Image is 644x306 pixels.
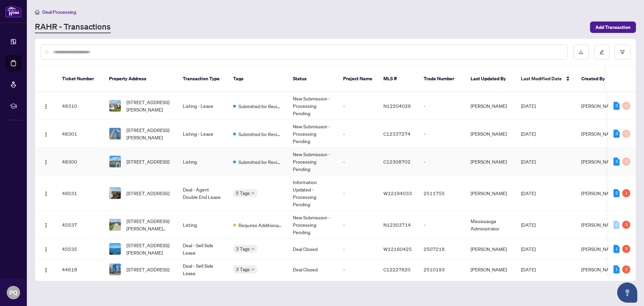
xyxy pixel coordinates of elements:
[177,92,228,120] td: Listing - Lease
[41,100,51,111] button: Logo
[465,239,516,259] td: [PERSON_NAME]
[126,242,172,256] span: [STREET_ADDRESS][PERSON_NAME]
[9,288,17,297] span: PQ
[465,120,516,148] td: [PERSON_NAME]
[109,128,121,139] img: thumbnail-img
[581,159,618,165] span: [PERSON_NAME]
[576,66,616,92] th: Created By
[41,244,51,254] button: Logo
[338,120,378,148] td: -
[418,66,465,92] th: Trade Number
[622,158,630,166] div: 0
[57,211,104,239] td: 45537
[521,159,536,165] span: [DATE]
[57,120,104,148] td: 48301
[613,221,620,229] div: 0
[378,66,418,92] th: MLS #
[465,211,516,239] td: Mississauga Administrator
[383,103,411,109] span: N12204029
[521,222,536,228] span: [DATE]
[177,148,228,176] td: Listing
[43,191,49,196] img: Logo
[104,66,177,92] th: Property Address
[383,190,412,196] span: W12194033
[383,222,411,228] span: N12303714
[238,158,282,166] span: Submitted for Review
[126,126,172,141] span: [STREET_ADDRESS][PERSON_NAME]
[109,243,121,255] img: thumbnail-img
[287,211,338,239] td: New Submission - Processing Pending
[622,245,630,253] div: 4
[613,265,620,273] div: 1
[465,176,516,211] td: [PERSON_NAME]
[251,247,255,251] span: down
[622,265,630,273] div: 2
[613,245,620,253] div: 1
[287,120,338,148] td: New Submission - Processing Pending
[109,219,121,230] img: thumbnail-img
[177,176,228,211] td: Deal - Agent Double End Lease
[581,103,618,109] span: [PERSON_NAME]
[57,66,104,92] th: Ticket Number
[126,158,169,165] span: [STREET_ADDRESS]
[177,66,228,92] th: Transaction Type
[338,211,378,239] td: -
[383,131,411,137] span: C12337274
[418,259,465,280] td: 2510193
[57,239,104,259] td: 45535
[43,247,49,252] img: Logo
[613,102,620,110] div: 3
[228,66,287,92] th: Tags
[521,266,536,272] span: [DATE]
[41,219,51,230] button: Logo
[418,92,465,120] td: -
[581,190,618,196] span: [PERSON_NAME]
[287,148,338,176] td: New Submission - Processing Pending
[465,148,516,176] td: [PERSON_NAME]
[516,66,576,92] th: Last Modified Date
[465,92,516,120] td: [PERSON_NAME]
[236,189,250,197] span: 5 Tags
[383,266,411,272] span: C12227820
[177,211,228,239] td: Listing
[581,266,618,272] span: [PERSON_NAME]
[590,21,636,33] button: Add Transaction
[35,10,40,14] span: home
[581,246,618,252] span: [PERSON_NAME]
[338,66,378,92] th: Project Name
[57,176,104,211] td: 46531
[579,50,583,54] span: download
[57,92,104,120] td: 48310
[287,239,338,259] td: Deal Closed
[287,259,338,280] td: Deal Closed
[251,191,255,195] span: down
[418,239,465,259] td: 2507218
[177,259,228,280] td: Deal - Sell Side Lease
[338,239,378,259] td: -
[109,156,121,167] img: thumbnail-img
[594,44,609,60] button: edit
[338,92,378,120] td: -
[595,22,631,33] span: Add Transaction
[383,159,411,165] span: C12308702
[43,104,49,109] img: Logo
[613,130,620,138] div: 3
[418,120,465,148] td: -
[41,188,51,199] button: Logo
[109,100,121,112] img: thumbnail-img
[287,176,338,211] td: Information Updated - Processing Pending
[238,102,282,110] span: Submitted for Review
[251,268,255,271] span: down
[109,264,121,275] img: thumbnail-img
[465,66,516,92] th: Last Updated By
[418,176,465,211] td: 2511755
[236,265,250,273] span: 3 Tags
[42,9,76,15] span: Deal Processing
[109,187,121,199] img: thumbnail-img
[418,211,465,239] td: -
[622,130,630,138] div: 0
[622,102,630,110] div: 0
[622,221,630,229] div: 3
[43,267,49,273] img: Logo
[177,120,228,148] td: Listing - Lease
